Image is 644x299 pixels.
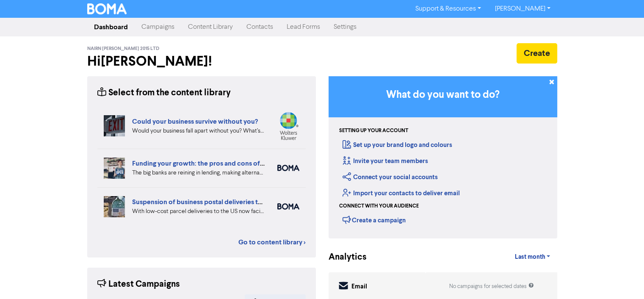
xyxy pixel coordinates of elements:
div: Would your business fall apart without you? What’s your Plan B in case of accident, illness, or j... [132,127,265,136]
div: No campaigns for selected dates [449,282,534,291]
div: Email [351,282,367,292]
div: The big banks are reining in lending, making alternative, non-bank lenders an attractive proposit... [132,169,265,177]
a: Lead Forms [280,19,327,36]
img: wolterskluwer [277,112,299,140]
a: Last month [508,249,557,266]
div: Getting Started in BOMA [329,76,557,238]
div: Connect with your audience [339,202,419,210]
a: Dashboard [87,19,135,36]
a: Connect your social accounts [343,173,438,181]
button: Create [517,43,557,64]
a: Settings [327,19,363,36]
div: Setting up your account [339,127,408,135]
span: Last month [514,253,545,261]
a: [PERSON_NAME] [488,2,557,16]
a: Content Library [181,19,240,36]
img: BOMA Logo [87,3,127,14]
a: Suspension of business postal deliveries to the [GEOGRAPHIC_DATA]: what options do you have? [132,198,430,206]
a: Go to content library > [238,237,306,247]
a: Support & Resources [409,2,488,16]
a: Funding your growth: the pros and cons of alternative lenders [132,159,318,168]
a: Import your contacts to deliver email [343,189,460,197]
div: Latest Campaigns [97,278,180,291]
div: Select from the content library [97,86,231,100]
h2: Hi [PERSON_NAME] ! [87,53,316,69]
img: boma [277,165,299,171]
div: With low-cost parcel deliveries to the US now facing tariffs, many international postal services ... [132,207,265,216]
div: Create a campaign [343,213,406,226]
img: boma [277,203,299,210]
div: Analytics [329,251,356,264]
span: Nairn [PERSON_NAME] 2015 Ltd [87,46,159,52]
h3: What do you want to do? [341,89,544,101]
iframe: Chat Widget [602,258,644,299]
a: Contacts [240,19,280,36]
a: Campaigns [135,19,181,36]
a: Invite your team members [343,157,428,165]
a: Could your business survive without you? [132,117,258,126]
a: Set up your brand logo and colours [343,141,452,149]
